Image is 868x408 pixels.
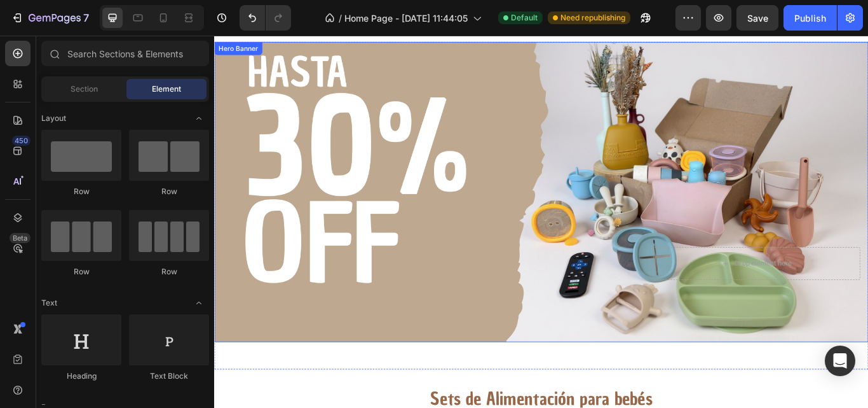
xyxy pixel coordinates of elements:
[736,5,778,31] button: Save
[41,113,66,124] span: Layout
[71,83,98,95] span: Section
[41,41,209,66] input: Search Sections & Elements
[189,293,209,313] span: Toggle open
[240,5,291,31] div: Undo/Redo
[606,261,674,271] div: Drop element here
[10,233,31,243] div: Beta
[152,83,181,95] span: Element
[825,346,855,376] div: Open Intercom Messenger
[344,11,468,25] span: Home Page - [DATE] 11:44:05
[783,5,837,31] button: Publish
[794,11,826,25] div: Publish
[129,186,209,197] div: Row
[560,12,625,24] span: Need republishing
[129,266,209,278] div: Row
[214,36,868,408] iframe: Design area
[511,12,538,24] span: Default
[41,186,121,197] div: Row
[339,11,342,25] span: /
[5,5,95,31] button: 7
[129,370,209,382] div: Text Block
[41,370,121,382] div: Heading
[41,266,121,278] div: Row
[83,10,89,25] p: 7
[3,10,53,21] div: Hero Banner
[747,13,768,24] span: Save
[12,136,31,146] div: 450
[189,108,209,129] span: Toggle open
[41,297,57,309] span: Text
